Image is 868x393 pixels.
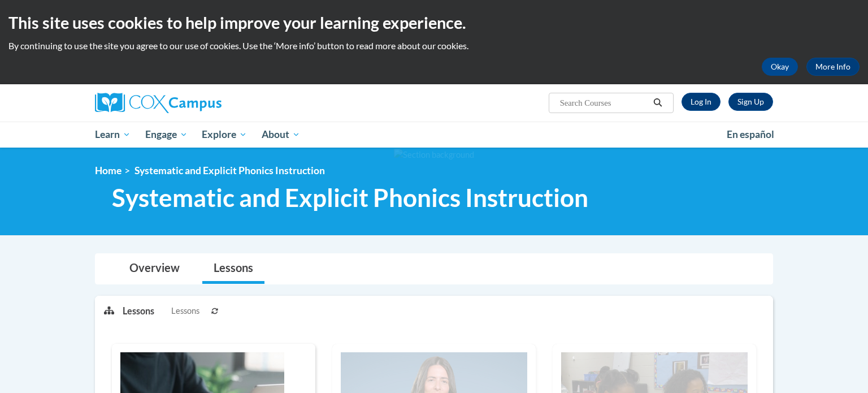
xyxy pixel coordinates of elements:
[8,40,860,52] p: By continuing to use the site you agree to our use of cookies. Use the ‘More info’ button to read...
[8,11,860,34] h2: This site uses cookies to help improve your learning experience.
[728,93,773,111] a: Register
[95,128,131,141] span: Learn
[118,254,191,284] a: Overview
[394,149,474,161] img: Section background
[95,165,121,176] a: Home
[88,122,138,148] a: Learn
[194,122,254,148] a: Explore
[112,183,588,213] span: Systematic and Explicit Phonics Instruction
[559,96,649,110] input: Search Courses
[95,93,222,113] img: Cox Campus
[95,93,310,113] a: Cox Campus
[202,128,247,141] span: Explore
[138,122,195,148] a: Engage
[202,254,264,284] a: Lessons
[78,122,790,148] div: Main menu
[719,123,782,146] a: En español
[171,305,199,317] span: Lessons
[762,58,798,76] button: Okay
[262,128,300,141] span: About
[682,93,721,111] a: Log In
[123,305,154,317] p: Lessons
[727,128,774,140] span: En español
[145,128,188,141] span: Engage
[806,58,860,76] a: More Info
[649,96,666,110] button: Search
[254,122,307,148] a: About
[134,165,325,176] span: Systematic and Explicit Phonics Instruction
